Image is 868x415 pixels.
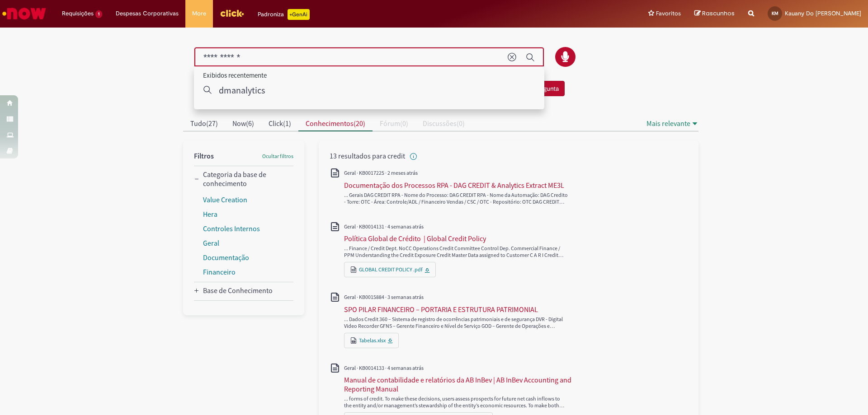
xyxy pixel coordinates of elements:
[288,9,310,20] p: +GenAi
[1,5,47,23] img: ServiceNow
[702,9,735,18] span: Rascunhos
[694,9,735,18] a: Rascunhos
[116,9,179,18] span: Despesas Corporativas
[656,9,681,18] span: Favoritos
[220,6,244,20] img: click_logo_yellow_360x200.png
[785,9,861,17] span: Kauany Do [PERSON_NAME]
[62,9,94,18] span: Requisições
[192,9,206,18] span: More
[258,9,310,20] div: Padroniza
[95,10,102,18] span: 1
[772,10,778,16] span: KM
